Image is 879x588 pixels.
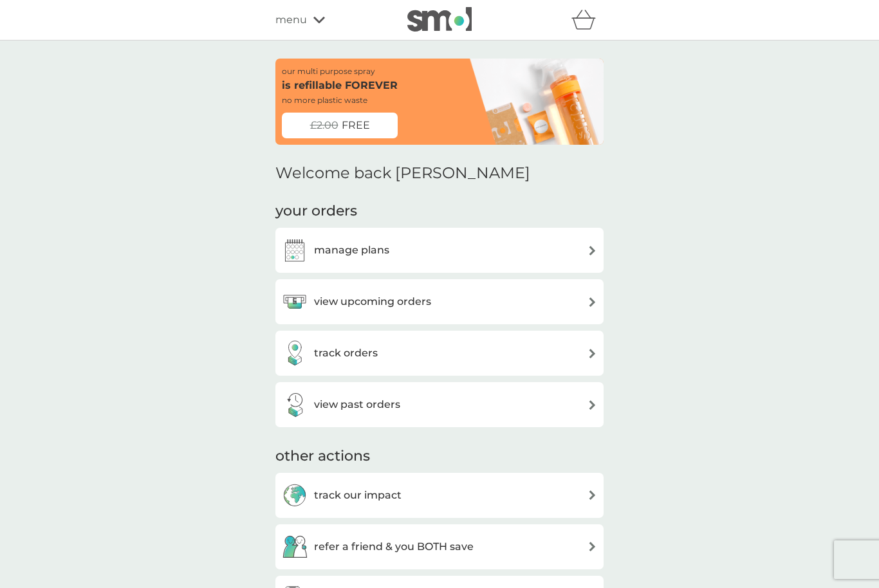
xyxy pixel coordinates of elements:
img: arrow right [588,297,597,307]
h3: view past orders [314,396,400,413]
h2: Welcome back [PERSON_NAME] [275,164,530,183]
img: arrow right [588,246,597,255]
span: £2.00 [310,117,338,134]
img: arrow right [588,400,597,410]
p: is refillable FOREVER [282,77,398,94]
h3: track our impact [314,487,402,504]
span: FREE [342,117,370,134]
h3: manage plans [314,242,389,259]
h3: refer a friend & you BOTH save [314,538,474,555]
div: basket [571,7,604,33]
p: our multi purpose spray [282,65,375,77]
img: smol [407,7,472,32]
h3: your orders [275,201,357,221]
h3: view upcoming orders [314,293,431,310]
span: menu [275,12,307,28]
img: arrow right [588,490,597,500]
img: arrow right [588,349,597,358]
h3: track orders [314,345,378,362]
img: arrow right [588,542,597,551]
h3: other actions [275,446,370,466]
p: no more plastic waste [282,94,367,106]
